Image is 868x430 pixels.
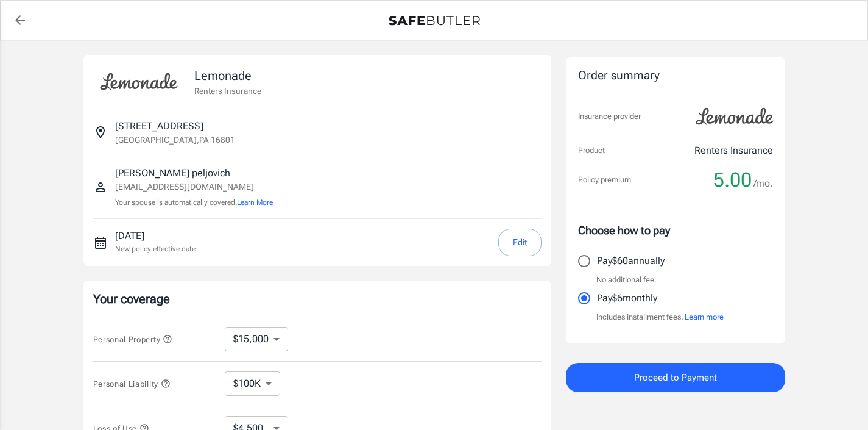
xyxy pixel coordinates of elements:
p: Insurance provider [578,110,641,123]
img: Back to quotes [389,16,480,26]
p: Pay $6 monthly [597,291,657,306]
p: [DATE] [115,229,196,243]
p: Includes installment fees. [596,311,724,323]
svg: Insured person [93,180,108,195]
p: Product [578,145,605,157]
p: Pay $60 annually [597,254,665,268]
p: Renters Insurance [694,143,773,158]
button: Personal Property [93,332,172,346]
p: [GEOGRAPHIC_DATA] , PA 16801 [115,134,235,146]
svg: Insured address [93,125,108,140]
span: 5.00 [713,168,752,192]
button: Learn More [237,197,273,208]
p: No additional fee. [596,274,657,286]
p: Renters Insurance [194,85,261,97]
img: Lemonade [689,99,780,134]
p: [PERSON_NAME] peljovich [115,166,273,181]
img: Lemonade [93,65,185,99]
button: Proceed to Payment [566,363,785,392]
p: Your spouse is automatically covered. [115,197,273,209]
div: Order summary [578,67,773,85]
button: Learn more [685,311,724,323]
p: Policy premium [578,174,631,186]
p: Lemonade [194,66,261,85]
a: back to quotes [8,8,32,32]
p: Choose how to pay [578,222,773,238]
p: [EMAIL_ADDRESS][DOMAIN_NAME] [115,181,273,193]
button: Personal Liability [93,376,171,391]
span: Proceed to Payment [634,370,717,385]
p: Your coverage [93,290,542,307]
button: Edit [498,229,542,256]
span: Personal Property [93,335,172,344]
p: [STREET_ADDRESS] [115,119,203,134]
p: New policy effective date [115,243,196,254]
span: Personal Liability [93,379,171,389]
svg: New policy start date [93,235,108,250]
span: /mo. [753,175,773,192]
